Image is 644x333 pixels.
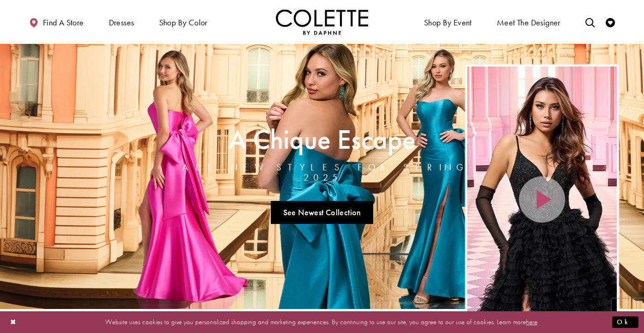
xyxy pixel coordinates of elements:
[6,314,21,330] button: Close Dialog
[109,18,134,27] span: Dresses
[612,316,638,328] button: Submit Dialog
[276,9,368,35] img: Colette by Daphne
[27,9,86,35] a: Find a store
[495,9,563,35] a: Meet the designer
[424,18,472,27] span: Shop By Event
[43,18,84,27] span: Find a store
[179,197,465,228] ul: Slider Links
[603,9,617,35] a: Check Wishlist
[526,317,537,327] a: here
[271,201,373,224] a: See Newest Collection A Chique Escape All New Styles For Spring 2025
[497,18,561,27] span: Meet the designer
[159,18,208,27] span: Shop by color
[66,316,578,328] p: Website uses cookies to give you personalized shopping and marketing experiences. By continuing t...
[422,9,474,35] span: Shop By Event
[276,9,368,35] a: Visit Home Page
[583,9,597,35] a: Toggle search
[157,9,210,35] span: Shop by color
[107,9,137,35] span: Dresses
